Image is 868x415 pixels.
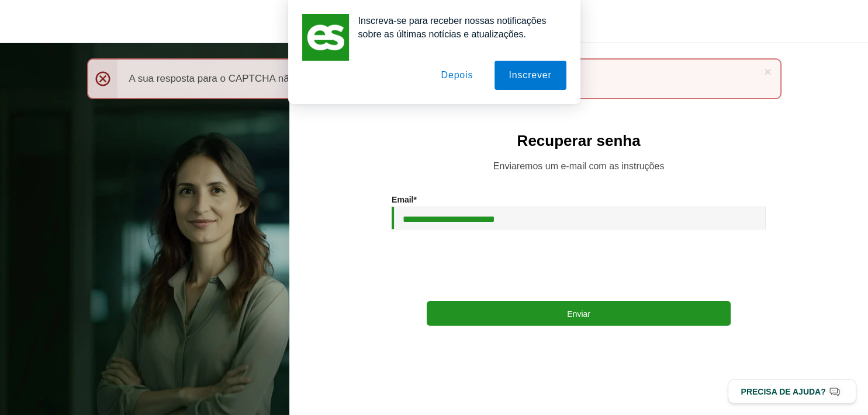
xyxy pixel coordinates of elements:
img: notification icon [302,14,349,61]
h2: Recuperar senha [313,132,845,149]
span: Este campo é obrigatório. [413,195,416,204]
button: Inscrever [494,61,566,90]
button: Enviar [427,301,731,326]
button: Depois [426,61,487,90]
div: Inscreva-se para receber nossas notificações sobre as últimas notícias e atualizações. [349,14,566,41]
iframe: reCAPTCHA [490,241,668,287]
label: Email [392,196,417,204]
p: Enviaremos um e-mail com as instruções [313,161,845,172]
